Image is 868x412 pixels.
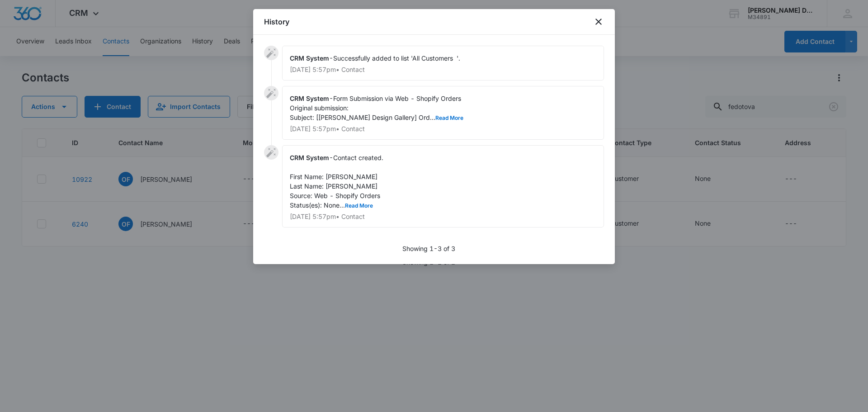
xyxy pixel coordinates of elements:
p: [DATE] 5:57pm • Contact [290,66,596,73]
div: - [282,46,604,81]
p: [DATE] 5:57pm • Contact [290,126,596,132]
p: Showing 1-3 of 3 [402,244,455,253]
button: close [593,16,604,27]
div: - [282,86,604,140]
span: CRM System [290,154,329,161]
span: CRM System [290,54,329,62]
p: [DATE] 5:57pm • Contact [290,213,596,220]
span: CRM System [290,95,329,102]
button: Read More [345,203,373,208]
div: - [282,145,604,227]
button: Read More [435,115,463,121]
span: Form Submission via Web - Shopify Orders Original submission: Subject: [[PERSON_NAME] Design Gall... [290,95,463,121]
span: Contact created. First Name: [PERSON_NAME] Last Name: [PERSON_NAME] Source: Web - Shopify Orders ... [290,154,383,209]
span: Successfully added to list 'All Customers '. [333,54,460,62]
h1: History [264,16,289,27]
